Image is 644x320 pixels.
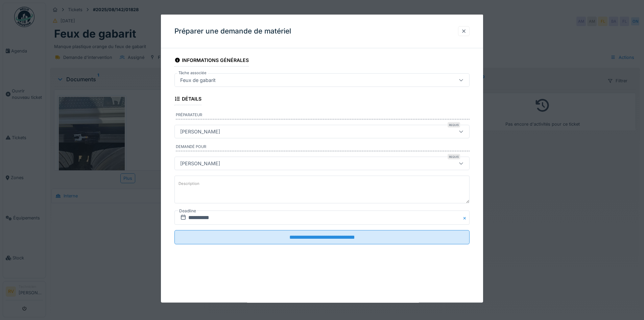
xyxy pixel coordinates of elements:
[174,94,201,105] div: Détails
[178,207,197,215] label: Deadline
[174,27,291,36] h3: Préparer une demande de matériel
[448,122,460,128] div: Requis
[174,55,249,67] div: Informations générales
[177,70,208,76] label: Tâche associée
[177,179,201,188] label: Description
[448,154,460,159] div: Requis
[176,144,470,151] label: Demandé pour
[462,211,470,225] button: Close
[177,128,223,135] div: [PERSON_NAME]
[177,159,223,167] div: [PERSON_NAME]
[177,77,218,84] div: Feux de gabarit
[176,112,470,120] label: Préparateur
